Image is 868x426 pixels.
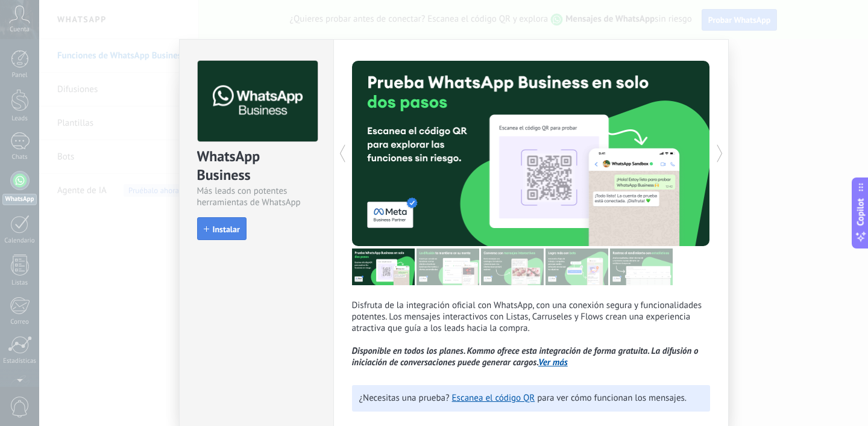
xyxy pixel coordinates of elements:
[352,300,710,368] p: Disfruta de la integración oficial con WhatsApp, con una conexión segura y funcionalidades potent...
[213,225,240,233] span: Instalar
[452,392,535,404] a: Escanea el código QR
[546,248,608,285] img: tour_image_62c9952fc9cf984da8d1d2aa2c453724.png
[538,357,568,368] a: Ver más
[352,248,415,285] img: tour_image_7a4924cebc22ed9e3259523e50fe4fd6.png
[352,345,699,368] i: Disponible en todos los planes. Kommo ofrece esta integración de forma gratuita. La difusión o in...
[855,199,867,226] span: Copilot
[359,392,450,404] span: ¿Necesitas una prueba?
[198,61,318,142] img: logo_main.png
[197,185,316,208] div: Más leads con potentes herramientas de WhatsApp
[197,217,247,240] button: Instalar
[610,248,673,285] img: tour_image_cc377002d0016b7ebaeb4dbe65cb2175.png
[197,147,316,185] div: WhatsApp Business
[481,248,544,285] img: tour_image_1009fe39f4f058b759f0df5a2b7f6f06.png
[417,248,479,285] img: tour_image_cc27419dad425b0ae96c2716632553fa.png
[537,392,687,404] span: para ver cómo funcionan los mensajes.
